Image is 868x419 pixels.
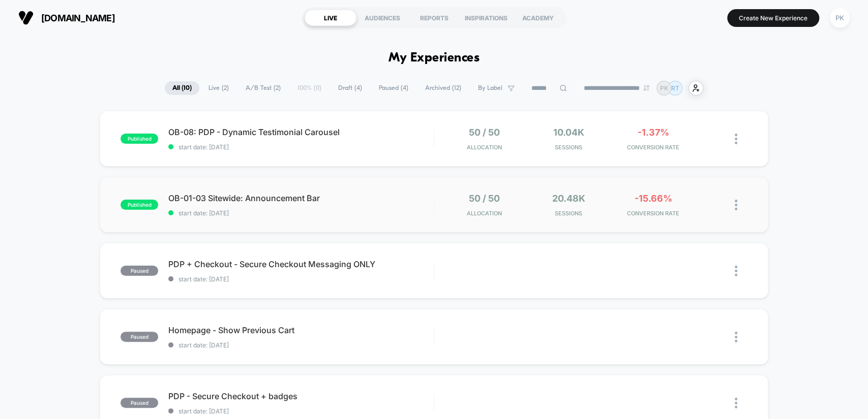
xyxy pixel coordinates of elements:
[467,210,502,217] span: Allocation
[469,127,500,138] span: 50 / 50
[121,332,158,342] span: paused
[735,200,737,210] img: close
[469,193,500,204] span: 50 / 50
[168,193,433,203] span: OB-01-03 Sitewide: Announcement Bar
[18,10,34,25] img: Visually logo
[512,10,564,26] div: ACADEMY
[201,81,236,95] span: Live ( 2 )
[735,134,737,144] img: close
[671,84,679,92] p: RT
[331,81,370,95] span: Draft ( 4 )
[371,81,416,95] span: Paused ( 4 )
[121,266,158,276] span: paused
[467,144,502,151] span: Allocation
[735,398,737,408] img: close
[660,84,668,92] p: PK
[417,81,469,95] span: Archived ( 12 )
[830,8,850,28] div: PK
[637,127,669,138] span: -1.37%
[41,13,115,23] span: [DOMAIN_NAME]
[238,81,288,95] span: A/B Test ( 2 )
[168,341,433,349] span: start date: [DATE]
[168,275,433,283] span: start date: [DATE]
[553,127,584,138] span: 10.04k
[460,10,512,26] div: INSPIRATIONS
[613,144,693,151] span: CONVERSION RATE
[827,8,853,28] button: PK
[121,200,158,210] span: published
[168,209,433,217] span: start date: [DATE]
[165,81,199,95] span: All ( 10 )
[643,85,649,91] img: end
[168,391,433,401] span: PDP - Secure Checkout + badges
[121,134,158,144] span: published
[168,143,433,151] span: start date: [DATE]
[388,51,480,66] h1: My Experiences
[552,193,585,204] span: 20.48k
[408,10,460,26] div: REPORTS
[735,266,737,276] img: close
[735,332,737,342] img: close
[727,9,819,27] button: Create New Experience
[529,144,608,151] span: Sessions
[168,127,433,137] span: OB-08: PDP - Dynamic Testimonial Carousel
[168,325,433,335] span: Homepage - Show Previous Cart
[305,10,356,26] div: LIVE
[478,84,502,92] span: By Label
[356,10,408,26] div: AUDIENCES
[634,193,672,204] span: -15.66%
[168,259,433,269] span: PDP + Checkout - Secure Checkout Messaging ONLY
[15,10,118,26] button: [DOMAIN_NAME]
[168,407,433,415] span: start date: [DATE]
[121,398,158,408] span: paused
[613,210,693,217] span: CONVERSION RATE
[529,210,608,217] span: Sessions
